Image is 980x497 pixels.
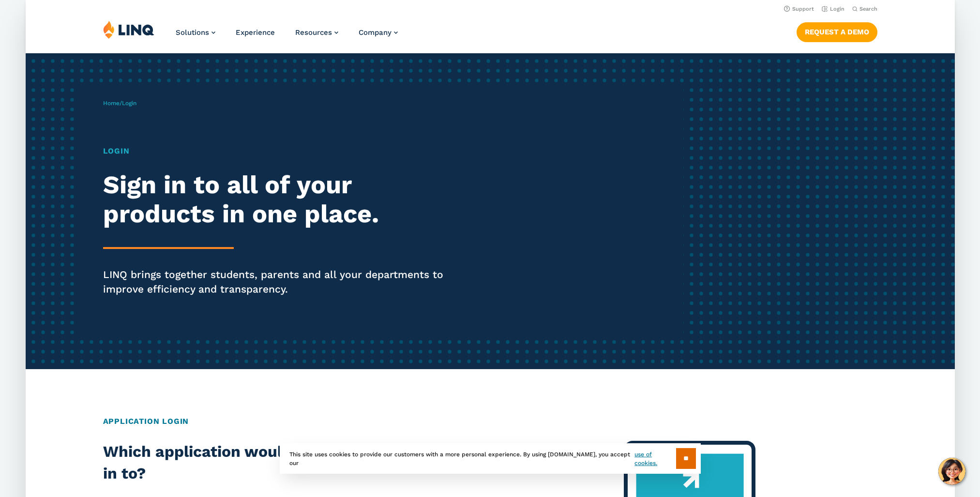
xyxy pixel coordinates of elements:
[852,5,877,13] button: Open Search Bar
[176,28,209,37] span: Solutions
[103,441,412,485] h2: Which application would you like to sign in to?
[103,100,120,107] a: Home
[634,450,676,467] a: use of cookies.
[103,416,877,427] h2: Application Login
[796,22,877,42] a: Request a Demo
[103,267,461,296] p: LINQ brings together students, parents and all your departments to improve efficiency and transpa...
[103,20,154,39] img: LINQ | K‑12 Software
[103,171,461,229] h2: Sign in to all of your products in one place.
[859,6,877,12] span: Search
[103,145,461,157] h1: Login
[176,20,398,52] nav: Primary Navigation
[26,3,955,14] nav: Utility Navigation
[359,28,398,37] a: Company
[176,28,215,37] a: Solutions
[359,28,392,37] span: Company
[821,6,844,12] a: Login
[103,100,136,107] span: /
[295,28,332,37] span: Resources
[938,458,965,485] button: Hello, have a question? Let’s chat.
[122,100,136,107] span: Login
[796,20,877,42] nav: Button Navigation
[295,28,338,37] a: Resources
[280,443,701,474] div: This site uses cookies to provide our customers with a more personal experience. By using [DOMAIN...
[784,6,814,12] a: Support
[236,28,275,37] a: Experience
